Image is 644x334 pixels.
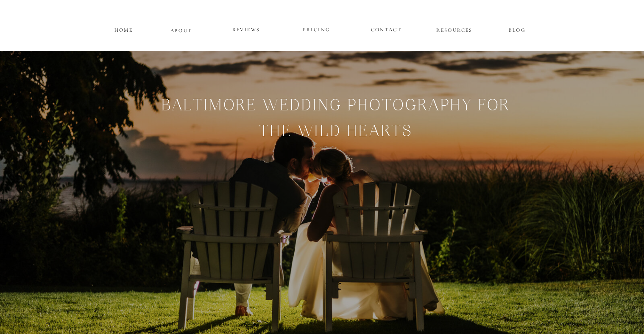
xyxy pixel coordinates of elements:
a: REVIEWS [221,25,272,35]
a: ABOUT [170,26,192,33]
a: PRICING [291,25,342,35]
a: HOME [113,25,134,33]
a: BLOG [498,25,537,33]
a: CONTACT [371,25,402,32]
a: RESOURCES [435,25,474,33]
